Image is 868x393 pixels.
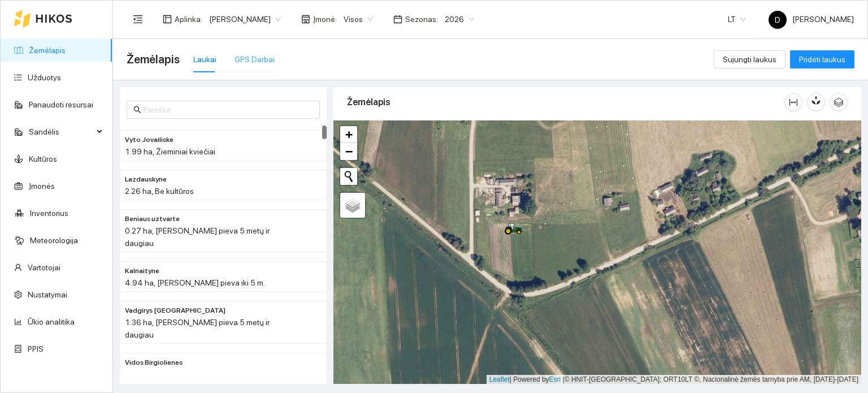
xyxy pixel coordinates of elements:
[29,182,55,191] a: Įmonės
[125,174,167,185] span: Lazdauskyne
[144,103,313,116] input: Paieška
[125,370,247,379] span: 1.34 ha, Kukurūzai žaliajam pašaru
[163,15,172,24] span: layout
[393,15,402,24] span: calendar
[28,317,75,326] a: Ūkio analitika
[30,236,78,245] a: Meteorologija
[133,106,141,114] span: search
[209,11,281,28] span: Dovydas Baršauskas
[340,193,365,218] a: Layers
[193,53,216,66] div: Laukai
[28,290,67,299] a: Nustatymai
[784,93,802,111] button: column-width
[125,305,225,316] span: Vadgirys lanka
[340,168,357,185] button: Initiate a new search
[125,357,183,368] span: Vidos Birgiolienes
[235,53,275,66] div: GPS Darbai
[563,375,565,383] span: |
[28,263,60,272] a: Vartotojai
[29,154,57,163] a: Kultūros
[340,126,357,143] a: Zoom in
[125,135,173,145] span: Vyto Jovailiske
[790,50,854,68] button: Pridėti laukus
[125,214,180,224] span: Beniaus uztvarte
[489,375,510,383] a: Leaflet
[125,278,265,287] span: 4.94 ha, [PERSON_NAME] pieva iki 5 m.
[775,11,780,29] span: D
[549,375,561,383] a: Esri
[714,50,785,68] button: Sujungti laukus
[405,13,438,25] span: Sezonas :
[125,226,270,248] span: 0.27 ha, [PERSON_NAME] pieva 5 metų ir daugiau
[345,144,353,158] span: −
[769,15,854,24] span: [PERSON_NAME]
[125,266,159,277] span: Kalnaityne
[799,53,845,66] span: Pridėti laukus
[345,127,353,141] span: +
[29,46,66,55] a: Žemėlapis
[29,100,93,109] a: Panaudoti resursai
[125,187,194,196] span: 2.26 ha, Be kultūros
[445,11,474,28] span: 2026
[344,11,373,28] span: Visos
[313,13,337,25] span: Įmonė :
[133,14,143,24] span: menu-fold
[347,86,784,118] div: Žemėlapis
[127,50,180,68] span: Žemėlapis
[127,8,149,31] button: menu-fold
[175,13,202,25] span: Aplinka :
[30,209,68,218] a: Inventorius
[785,98,802,107] span: column-width
[125,147,215,156] span: 1.99 ha, Žieminiai kviečiai
[714,55,785,64] a: Sujungti laukus
[125,318,270,339] span: 1.36 ha, [PERSON_NAME] pieva 5 metų ir daugiau
[487,375,861,385] div: | Powered by © HNIT-[GEOGRAPHIC_DATA]; ORT10LT ©, Nacionalinė žemės tarnyba prie AM, [DATE]-[DATE]
[340,143,357,160] a: Zoom out
[29,120,93,143] span: Sandėlis
[790,55,854,64] a: Pridėti laukus
[301,15,310,24] span: shop
[28,73,61,82] a: Užduotys
[728,11,746,28] span: LT
[723,53,776,66] span: Sujungti laukus
[28,344,44,353] a: PPIS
